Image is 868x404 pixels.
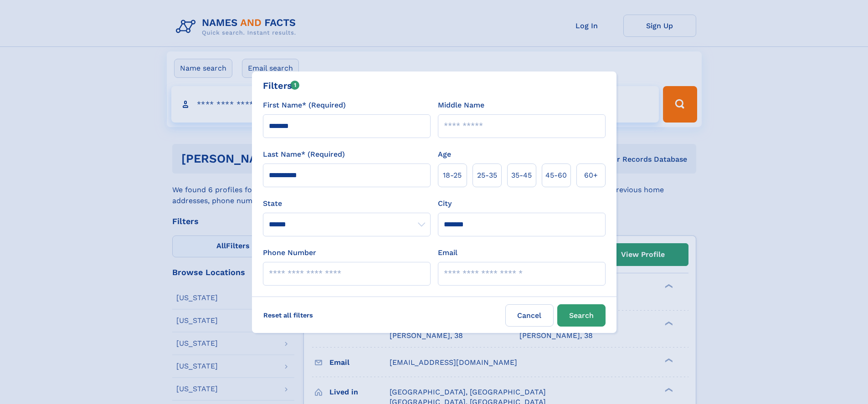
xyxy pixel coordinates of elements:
[557,304,606,327] button: Search
[263,198,431,209] label: State
[263,149,345,160] label: Last Name* (Required)
[545,170,567,181] span: 45‑60
[438,198,452,209] label: City
[257,304,319,326] label: Reset all filters
[263,100,346,111] label: First Name* (Required)
[438,149,451,160] label: Age
[584,170,598,181] span: 60+
[511,170,532,181] span: 35‑45
[505,304,554,327] label: Cancel
[443,170,462,181] span: 18‑25
[263,79,300,92] div: Filters
[438,247,457,258] label: Email
[263,247,316,258] label: Phone Number
[477,170,497,181] span: 25‑35
[438,100,484,111] label: Middle Name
